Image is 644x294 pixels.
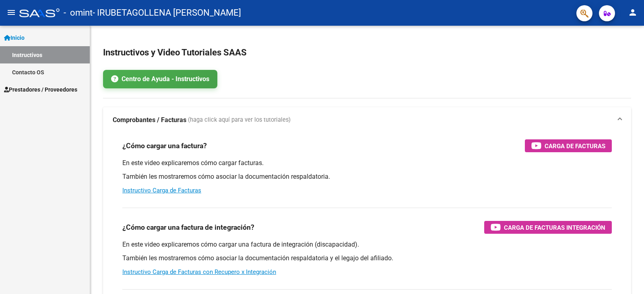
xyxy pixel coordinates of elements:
p: También les mostraremos cómo asociar la documentación respaldatoria y el legajo del afiliado. [122,254,612,263]
a: Centro de Ayuda - Instructivos [103,70,217,88]
mat-icon: person [628,8,638,17]
a: Instructivo Carga de Facturas con Recupero x Integración [122,268,276,276]
span: Carga de Facturas [545,141,605,151]
button: Carga de Facturas Integración [484,221,612,234]
span: Carga de Facturas Integración [504,223,605,233]
h2: Instructivos y Video Tutoriales SAAS [103,45,631,60]
mat-icon: menu [6,8,16,17]
p: En este video explicaremos cómo cargar una factura de integración (discapacidad). [122,240,612,249]
span: Prestadores / Proveedores [4,85,77,94]
iframe: Intercom live chat [617,267,636,286]
p: En este video explicaremos cómo cargar facturas. [122,159,612,167]
a: Instructivo Carga de Facturas [122,187,201,194]
button: Carga de Facturas [525,139,612,152]
span: - omint [64,4,93,22]
mat-expansion-panel-header: Comprobantes / Facturas (haga click aquí para ver los tutoriales) [103,107,631,133]
strong: Comprobantes / Facturas [113,116,186,125]
span: - IRUBETAGOLLENA [PERSON_NAME] [93,4,241,22]
h3: ¿Cómo cargar una factura? [122,140,207,151]
span: Inicio [4,33,25,42]
p: También les mostraremos cómo asociar la documentación respaldatoria. [122,172,612,181]
h3: ¿Cómo cargar una factura de integración? [122,222,254,233]
span: (haga click aquí para ver los tutoriales) [188,116,291,125]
